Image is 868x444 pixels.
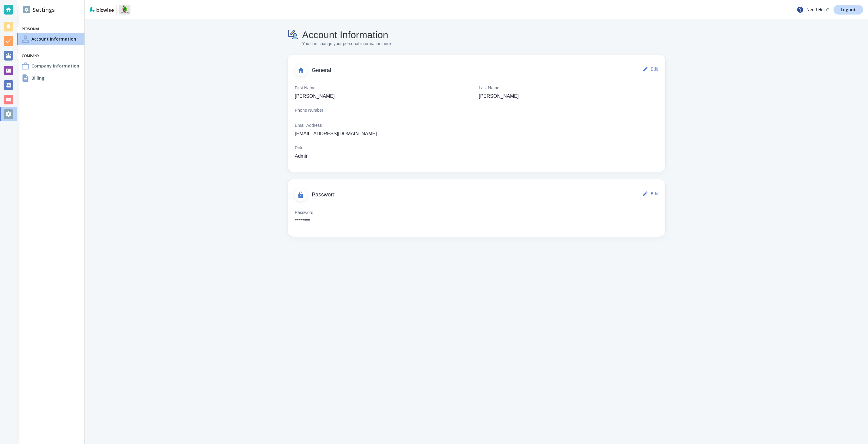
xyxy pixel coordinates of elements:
p: Email Address [295,122,322,129]
p: Role [295,145,304,151]
h4: Billing [31,75,44,81]
a: Company InformationCompany Information [17,60,84,72]
p: Phone Number [295,107,323,114]
p: [EMAIL_ADDRESS][DOMAIN_NAME] [295,130,377,137]
p: [PERSON_NAME] [479,93,519,100]
p: Need Help? [797,6,829,13]
p: Admin [295,153,308,160]
a: BillingBilling [17,72,84,84]
h2: Settings [23,6,55,14]
button: Edit [641,188,660,200]
p: Last Name [479,85,499,91]
a: Account InformationAccount Information [17,33,84,45]
img: bizwise [90,7,114,12]
span: Password [312,192,641,198]
button: Edit [641,63,660,75]
h4: Company Information [31,63,79,69]
p: First Name [295,85,315,91]
p: [PERSON_NAME] [295,93,335,100]
p: Password [295,209,313,216]
h4: Account Information [302,29,391,41]
span: General [312,67,641,74]
p: Logout [841,8,856,12]
p: You can change your personal information here [302,41,391,47]
img: Shop Local Marketing Center – Elmhurst, IL – R.U. Marketing [119,5,130,15]
a: Logout [833,5,863,15]
h6: Personal [22,27,80,32]
h6: Company [22,54,80,59]
h4: Account Information [31,36,76,42]
img: Account Information [288,29,300,41]
img: DashboardSidebarSettings.svg [23,6,30,13]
